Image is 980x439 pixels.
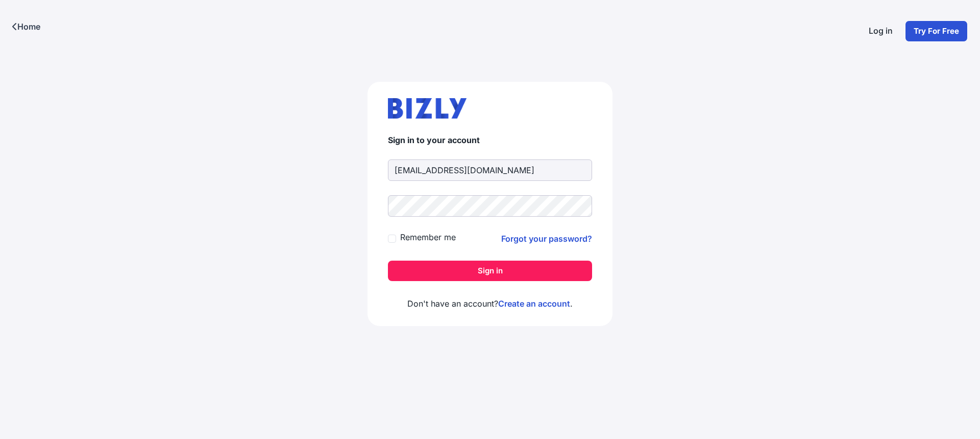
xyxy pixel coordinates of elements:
[905,20,968,42] a: Try For Free
[498,298,570,309] a: Create an account
[861,20,901,42] a: Log in
[388,261,592,281] button: Sign in
[388,98,467,119] img: bizly_logo.svg
[400,231,456,243] label: Remember me
[388,297,592,310] p: Don't have an account? .
[388,159,592,181] input: Email
[388,135,592,145] h4: Sign in to your account
[501,233,592,245] a: Forgot your password?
